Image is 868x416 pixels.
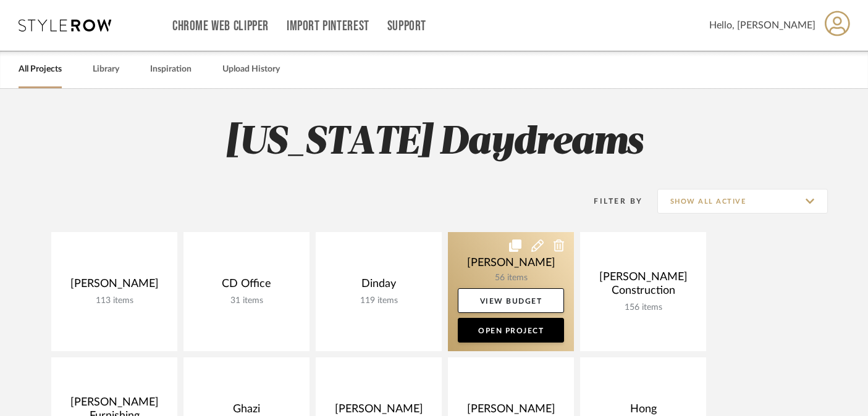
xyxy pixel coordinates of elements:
div: Filter By [578,195,643,207]
span: Hello, [PERSON_NAME] [709,18,815,33]
div: 156 items [590,302,696,313]
a: Import Pinterest [287,21,369,31]
div: Dinday [326,277,432,296]
div: 119 items [326,296,432,306]
a: Inspiration [150,61,192,78]
div: [PERSON_NAME] Construction [590,270,696,302]
a: Chrome Web Clipper [172,21,269,31]
div: CD Office [193,277,300,296]
a: All Projects [19,61,62,78]
div: 31 items [193,296,300,306]
a: Upload History [222,61,280,78]
a: Open Project [458,318,564,343]
a: View Budget [458,288,564,313]
a: Library [93,61,119,78]
a: Support [387,21,426,31]
div: [PERSON_NAME] [61,277,167,296]
div: 113 items [61,296,167,306]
